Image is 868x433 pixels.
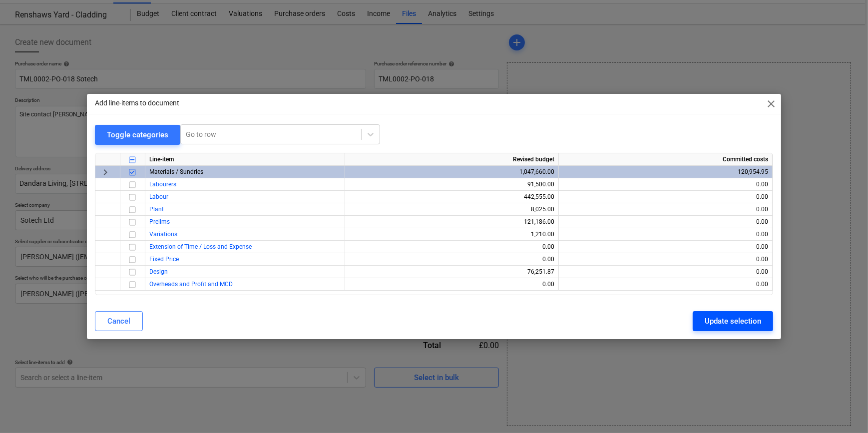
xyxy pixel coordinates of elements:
span: keyboard_arrow_right [99,166,111,178]
div: 76,251.87 [349,266,554,278]
a: Overheads and Profit and MCD [149,281,233,288]
a: Variations [149,231,177,238]
a: Design [149,268,168,275]
div: 0.00 [349,241,554,253]
div: Revised budget [345,153,559,166]
div: 0.00 [349,278,554,291]
a: Labourers [149,181,176,188]
a: Plant [149,206,164,213]
div: 91,500.00 [349,178,554,191]
a: Fixed Price [149,256,179,263]
div: 8,025.00 [349,203,554,216]
div: 0.00 [349,253,554,266]
div: Committed costs [559,153,773,166]
div: 0.00 [563,216,768,228]
div: 442,555.00 [349,191,554,203]
div: 0.00 [563,241,768,253]
button: Toggle categories [95,125,180,145]
div: 1,047,660.00 [349,166,554,178]
div: Update selection [705,315,761,328]
div: 0.00 [563,191,768,203]
div: 121,186.00 [349,216,554,228]
iframe: Chat Widget [818,385,868,433]
button: Cancel [95,311,143,331]
div: 0.00 [563,278,768,291]
div: Cancel [107,315,130,328]
div: Line-item [145,153,345,166]
div: 120,954.95 [563,166,768,178]
div: 0.00 [563,203,768,216]
a: Labour [149,193,168,200]
a: Extension of Time / Loss and Expense [149,243,252,250]
div: Toggle categories [107,128,168,141]
span: Materials / Sundries [149,168,203,175]
div: 0.00 [563,253,768,266]
button: Update selection [693,311,773,331]
div: 1,210.00 [349,228,554,241]
div: 0.00 [563,178,768,191]
span: close [765,98,777,110]
div: 0.00 [563,266,768,278]
p: Add line-items to document [95,98,179,108]
a: Prelims [149,218,170,225]
div: 0.00 [563,228,768,241]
